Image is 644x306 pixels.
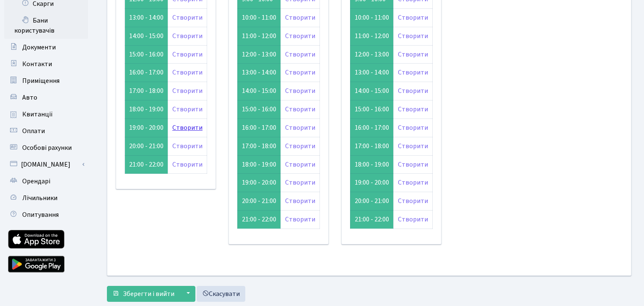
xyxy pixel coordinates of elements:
[285,31,315,41] a: Створити
[398,105,428,114] a: Створити
[172,86,203,95] a: Створити
[237,8,280,27] td: 10:00 - 11:00
[285,68,315,77] a: Створити
[125,137,168,155] td: 20:00 - 21:00
[285,160,315,169] a: Створити
[125,82,168,100] td: 17:00 - 18:00
[350,211,393,229] td: 21:00 - 22:00
[172,160,203,169] a: Створити
[197,286,245,302] a: Скасувати
[172,123,203,132] a: Створити
[350,27,393,45] td: 11:00 - 12:00
[4,89,88,106] a: Авто
[398,86,428,95] a: Створити
[398,31,428,41] a: Створити
[22,59,52,69] span: Контакти
[237,192,280,211] td: 20:00 - 21:00
[4,173,88,190] a: Орендарі
[237,100,280,119] td: 15:00 - 16:00
[237,27,280,45] td: 11:00 - 12:00
[285,196,315,206] a: Створити
[22,110,53,119] span: Квитанції
[125,45,168,64] td: 15:00 - 16:00
[4,72,88,89] a: Приміщення
[4,12,88,39] a: Бани користувачів
[125,100,168,119] td: 18:00 - 19:00
[237,118,280,137] td: 16:00 - 17:00
[398,215,428,224] a: Створити
[125,8,168,27] td: 13:00 - 14:00
[22,177,50,186] span: Орендарі
[123,289,174,298] span: Зберегти і вийти
[398,68,428,77] a: Створити
[172,50,203,59] a: Створити
[4,39,88,56] a: Документи
[350,192,393,211] td: 20:00 - 21:00
[172,68,203,77] a: Створити
[398,50,428,59] a: Створити
[350,64,393,82] td: 13:00 - 14:00
[285,123,315,132] a: Створити
[398,160,428,169] a: Створити
[22,143,72,152] span: Особові рахунки
[172,141,203,151] a: Створити
[285,86,315,95] a: Створити
[285,141,315,151] a: Створити
[22,210,59,219] span: Опитування
[285,105,315,114] a: Створити
[285,178,315,187] a: Створити
[4,139,88,156] a: Особові рахунки
[22,76,60,85] span: Приміщення
[237,82,280,100] td: 14:00 - 15:00
[285,50,315,59] a: Створити
[4,156,88,173] a: [DOMAIN_NAME]
[4,190,88,206] a: Лічильники
[237,155,280,174] td: 18:00 - 19:00
[350,155,393,174] td: 18:00 - 19:00
[350,82,393,100] td: 14:00 - 15:00
[350,137,393,155] td: 17:00 - 18:00
[398,178,428,187] a: Створити
[4,123,88,139] a: Оплати
[237,137,280,155] td: 17:00 - 18:00
[22,193,57,203] span: Лічильники
[22,126,45,136] span: Оплати
[172,105,203,114] a: Створити
[398,141,428,151] a: Створити
[350,118,393,137] td: 16:00 - 17:00
[398,123,428,132] a: Створити
[237,174,280,192] td: 19:00 - 20:00
[125,118,168,137] td: 19:00 - 20:00
[125,64,168,82] td: 16:00 - 17:00
[237,64,280,82] td: 13:00 - 14:00
[4,56,88,72] a: Контакти
[350,100,393,119] td: 15:00 - 16:00
[22,93,37,102] span: Авто
[4,106,88,123] a: Квитанції
[350,174,393,192] td: 19:00 - 20:00
[350,8,393,27] td: 10:00 - 11:00
[125,155,168,174] td: 21:00 - 22:00
[285,13,315,22] a: Створити
[350,45,393,64] td: 12:00 - 13:00
[125,27,168,45] td: 14:00 - 15:00
[237,45,280,64] td: 12:00 - 13:00
[172,31,203,41] a: Створити
[172,13,203,22] a: Створити
[285,215,315,224] a: Створити
[107,286,180,302] button: Зберегти і вийти
[4,206,88,223] a: Опитування
[398,13,428,22] a: Створити
[398,196,428,206] a: Створити
[237,211,280,229] td: 21:00 - 22:00
[22,43,56,52] span: Документи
